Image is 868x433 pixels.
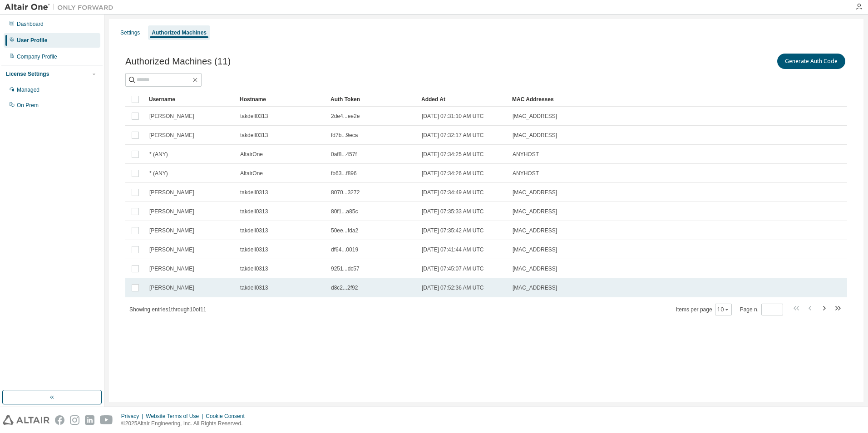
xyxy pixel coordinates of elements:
[240,92,323,107] div: Hostname
[149,227,194,234] span: [PERSON_NAME]
[676,304,732,315] span: Items per page
[149,208,194,215] span: [PERSON_NAME]
[55,415,64,425] img: facebook.svg
[70,415,79,425] img: instagram.svg
[149,132,194,139] span: [PERSON_NAME]
[152,29,207,36] div: Authorized Machines
[331,284,358,291] span: d8c2...2f92
[512,92,752,107] div: MAC Addresses
[6,70,49,78] div: License Settings
[240,189,268,196] span: takdell0313
[777,54,845,69] button: Generate Auth Code
[149,113,194,120] span: [PERSON_NAME]
[17,20,44,28] div: Dashboard
[146,413,206,420] div: Website Terms of Use
[422,227,484,234] span: [DATE] 07:35:42 AM UTC
[513,170,539,177] span: ANYHOST
[149,151,168,158] span: * (ANY)
[717,306,730,313] button: 10
[240,170,263,177] span: AltairOne
[513,246,557,253] span: [MAC_ADDRESS]
[331,113,360,120] span: 2de4...ee2e
[331,227,358,234] span: 50ee...fda2
[240,227,268,234] span: takdell0313
[331,170,357,177] span: fb63...f896
[206,413,250,420] div: Cookie Consent
[149,189,194,196] span: [PERSON_NAME]
[422,189,484,196] span: [DATE] 07:34:49 AM UTC
[513,189,557,196] span: [MAC_ADDRESS]
[422,132,484,139] span: [DATE] 07:32:17 AM UTC
[330,92,414,107] div: Auth Token
[240,265,268,272] span: takdell0313
[240,132,268,139] span: takdell0313
[422,113,484,120] span: [DATE] 07:31:10 AM UTC
[740,304,783,315] span: Page n.
[331,189,360,196] span: 8070...3272
[17,86,39,93] div: Managed
[5,3,118,12] img: Altair One
[149,246,194,253] span: [PERSON_NAME]
[422,170,484,177] span: [DATE] 07:34:26 AM UTC
[240,151,263,158] span: AltairOne
[331,265,360,272] span: 9251...dc57
[149,92,232,107] div: Username
[513,208,557,215] span: [MAC_ADDRESS]
[421,92,505,107] div: Added At
[3,415,49,425] img: altair_logo.svg
[422,208,484,215] span: [DATE] 07:35:33 AM UTC
[422,284,484,291] span: [DATE] 07:52:36 AM UTC
[100,415,113,425] img: youtube.svg
[129,306,207,313] span: Showing entries 1 through 10 of 11
[17,53,57,60] div: Company Profile
[121,420,250,428] p: © 2025 Altair Engineering, Inc. All Rights Reserved.
[422,246,484,253] span: [DATE] 07:41:44 AM UTC
[121,413,146,420] div: Privacy
[331,132,358,139] span: fd7b...9eca
[85,415,94,425] img: linkedin.svg
[149,284,194,291] span: [PERSON_NAME]
[125,56,231,67] span: Authorized Machines (11)
[513,265,557,272] span: [MAC_ADDRESS]
[331,208,358,215] span: 80f1...a85c
[513,284,557,291] span: [MAC_ADDRESS]
[149,265,194,272] span: [PERSON_NAME]
[422,265,484,272] span: [DATE] 07:45:07 AM UTC
[513,227,557,234] span: [MAC_ADDRESS]
[513,132,557,139] span: [MAC_ADDRESS]
[513,151,539,158] span: ANYHOST
[149,170,168,177] span: * (ANY)
[331,246,358,253] span: df64...0019
[240,208,268,215] span: takdell0313
[240,246,268,253] span: takdell0313
[331,151,357,158] span: 0af8...457f
[513,113,557,120] span: [MAC_ADDRESS]
[240,113,268,120] span: takdell0313
[17,37,47,44] div: User Profile
[17,102,39,109] div: On Prem
[240,284,268,291] span: takdell0313
[120,29,140,36] div: Settings
[422,151,484,158] span: [DATE] 07:34:25 AM UTC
